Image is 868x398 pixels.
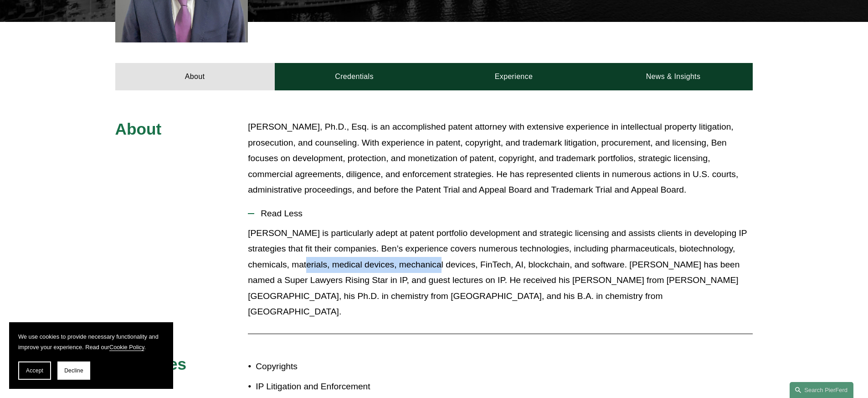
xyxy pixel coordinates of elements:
p: Copyrights [256,359,434,375]
a: Cookie Policy [109,344,144,351]
p: We use cookies to provide necessary functionality and improve your experience. Read our . [18,331,164,352]
span: Decline [64,367,83,374]
a: Experience [434,63,594,90]
a: Credentials [275,63,434,90]
span: About [115,120,162,138]
a: News & Insights [593,63,753,90]
a: About [115,63,275,90]
span: Read Less [254,209,753,219]
div: Read Less [248,225,753,327]
button: Decline [57,361,90,380]
p: IP Litigation and Enforcement [256,379,434,395]
button: Accept [18,361,51,380]
span: Accept [26,367,43,374]
button: Read Less [248,202,753,225]
p: [PERSON_NAME] is particularly adept at patent portfolio development and strategic licensing and a... [248,225,753,320]
section: Cookie banner [9,322,173,389]
a: Search this site [790,382,853,398]
p: [PERSON_NAME], Ph.D., Esq. is an accomplished patent attorney with extensive experience in intell... [248,119,753,198]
